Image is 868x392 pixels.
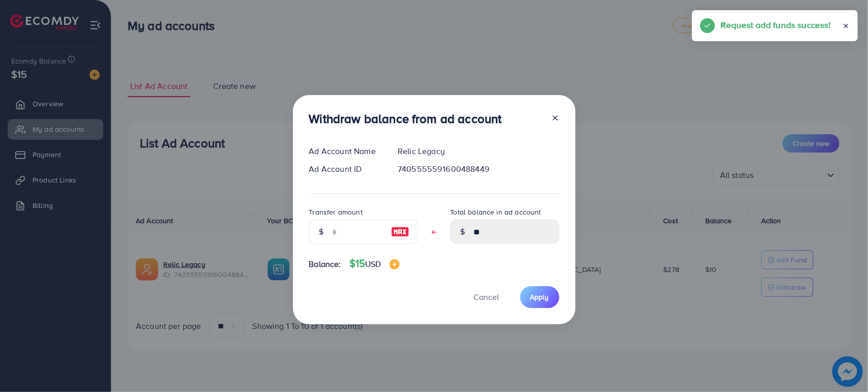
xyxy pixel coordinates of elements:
span: Apply [530,292,549,302]
img: image [390,259,400,269]
h3: Withdraw balance from ad account [309,111,502,126]
h5: Request add funds success! [721,18,831,32]
button: Cancel [461,286,512,308]
h4: $15 [349,257,400,270]
span: Cancel [474,291,499,303]
label: Transfer amount [309,207,363,217]
span: Balance: [309,258,341,270]
span: USD [365,258,381,269]
img: image [391,226,409,238]
div: Relic Legacy [390,145,567,157]
div: 7405555591600488449 [390,163,567,175]
label: Total balance in ad account [451,207,541,217]
div: Ad Account ID [301,163,390,175]
button: Apply [520,286,559,308]
div: Ad Account Name [301,145,390,157]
